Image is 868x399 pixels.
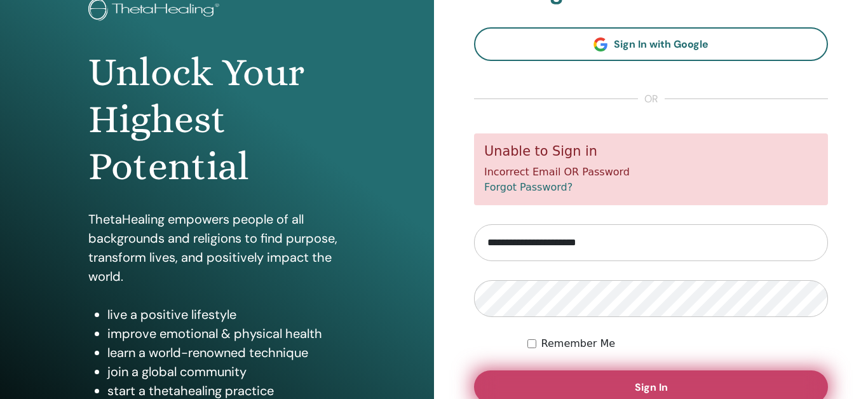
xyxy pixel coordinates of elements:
div: Keep me authenticated indefinitely or until I manually logout [527,336,828,351]
span: or [638,91,665,107]
a: Sign In with Google [474,27,828,61]
li: learn a world-renowned technique [107,343,346,362]
a: Forgot Password? [484,181,573,193]
li: improve emotional & physical health [107,324,346,343]
li: live a positive lifestyle [107,305,346,324]
span: Sign In with Google [614,37,709,51]
p: ThetaHealing empowers people of all backgrounds and religions to find purpose, transform lives, a... [88,210,346,286]
span: Sign In [635,381,668,394]
li: join a global community [107,362,346,381]
h5: Unable to Sign in [484,144,818,159]
div: Incorrect Email OR Password [474,133,828,205]
label: Remember Me [541,336,616,351]
h1: Unlock Your Highest Potential [88,49,346,191]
